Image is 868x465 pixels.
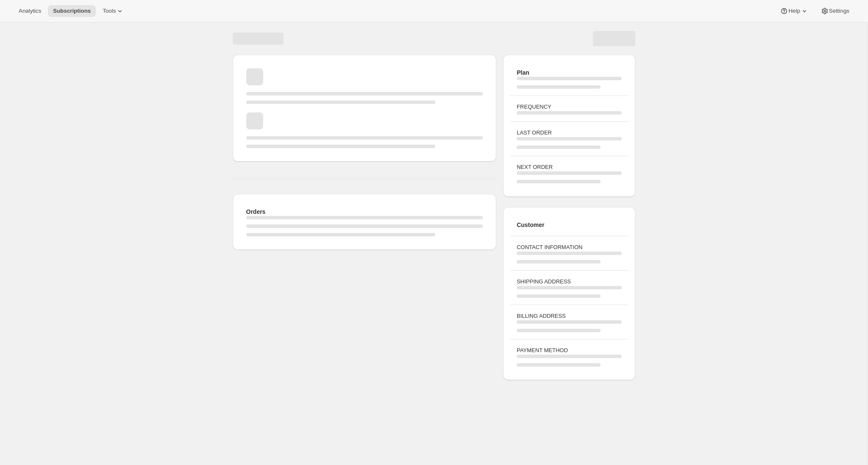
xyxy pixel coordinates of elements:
h2: Orders [246,207,483,216]
span: Subscriptions [53,8,91,14]
h2: Plan [517,68,621,77]
button: Settings [815,5,854,17]
span: Settings [829,8,849,14]
button: Subscriptions [48,5,96,17]
h2: Customer [517,221,621,229]
h3: PAYMENT METHOD [517,346,621,355]
button: Tools [97,5,129,17]
span: Analytics [19,8,41,14]
h3: CONTACT INFORMATION [517,243,621,252]
h3: LAST ORDER [517,129,621,137]
h3: BILLING ADDRESS [517,312,621,320]
button: Analytics [14,5,46,17]
button: Help [775,5,813,17]
span: Tools [103,8,116,14]
span: Help [788,8,800,14]
h3: FREQUENCY [517,103,621,111]
h3: SHIPPING ADDRESS [517,277,621,286]
h3: NEXT ORDER [517,163,621,171]
div: Page loading [223,22,645,384]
